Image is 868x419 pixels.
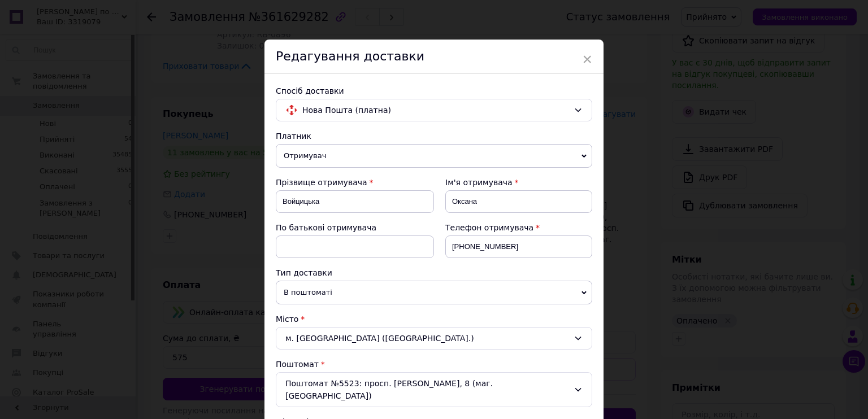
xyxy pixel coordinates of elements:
div: Поштомат [276,359,592,370]
span: Телефон отримувача [445,223,533,232]
span: Платник [276,132,311,141]
span: Нова Пошта (платна) [302,104,569,116]
span: Ім'я отримувача [445,178,513,187]
span: Прізвище отримувача [276,178,367,187]
span: По батькові отримувача [276,223,376,232]
span: × [582,50,592,69]
input: +380 [445,235,592,258]
div: Місто [276,313,592,325]
div: Спосіб доставки [276,85,592,97]
span: Отримувач [276,144,592,168]
span: В поштоматі [276,281,592,304]
div: Редагування доставки [264,40,604,74]
div: м. [GEOGRAPHIC_DATA] ([GEOGRAPHIC_DATA].) [276,327,592,350]
span: Тип доставки [276,268,332,277]
div: Поштомат №5523: просп. [PERSON_NAME], 8 (маг. [GEOGRAPHIC_DATA]) [276,372,592,407]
